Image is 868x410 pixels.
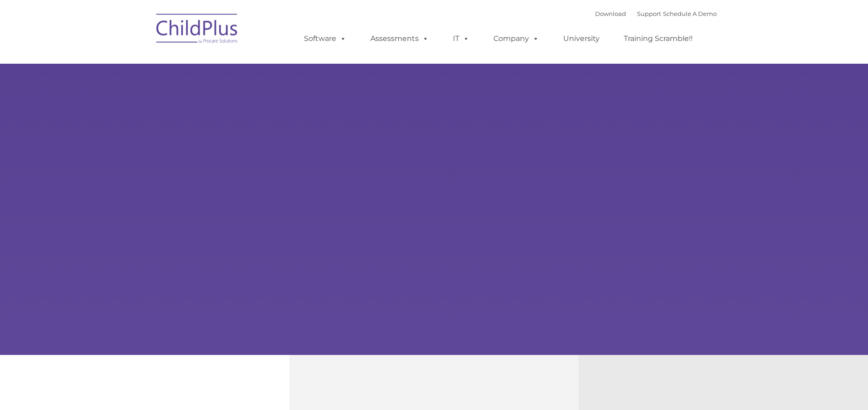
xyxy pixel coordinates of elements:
a: Assessments [361,30,438,48]
a: Company [484,30,548,48]
a: Training Scramble!! [615,30,702,48]
a: Schedule A Demo [663,10,717,17]
a: Support [637,10,661,17]
img: ChildPlus by Procare Solutions [152,7,243,53]
a: University [554,30,609,48]
a: Software [295,30,355,48]
font: | [595,10,717,17]
a: IT [444,30,478,48]
a: Download [595,10,626,17]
